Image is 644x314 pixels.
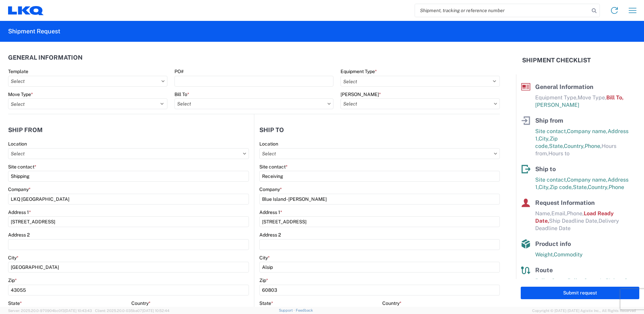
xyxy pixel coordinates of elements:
[567,177,608,183] span: Company name,
[341,98,500,109] input: Select
[259,232,281,238] label: Address 2
[142,309,169,313] span: [DATE] 10:52:44
[606,94,623,101] span: Bill To,
[535,94,578,101] span: Equipment Type,
[535,83,593,90] span: General Information
[8,164,36,170] label: Site contact
[8,148,249,159] input: Select
[8,54,83,61] h2: General Information
[174,68,184,74] label: PO#
[259,300,273,306] label: State
[259,255,270,261] label: City
[259,209,282,215] label: Address 1
[535,251,554,258] span: Weight,
[8,76,167,87] input: Select
[609,184,624,190] span: Phone
[573,184,588,190] span: State,
[259,148,500,159] input: Select
[567,210,584,217] span: Phone,
[535,278,568,284] span: Pallet Count,
[535,177,567,183] span: Site contact,
[8,186,31,192] label: Company
[535,199,595,206] span: Request Information
[8,27,60,35] h2: Shipment Request
[535,117,563,124] span: Ship from
[535,165,556,172] span: Ship to
[174,91,189,97] label: Bill To
[549,218,599,224] span: Ship Deadline Date,
[522,56,591,64] h2: Shipment Checklist
[521,287,639,299] button: Submit request
[535,128,567,134] span: Site contact,
[8,232,30,238] label: Address 2
[341,91,381,97] label: [PERSON_NAME]
[539,184,550,190] span: City,
[279,308,296,312] a: Support
[8,141,27,147] label: Location
[567,128,608,134] span: Company name,
[551,210,567,217] span: Email,
[8,309,92,313] span: Server: 2025.20.0-970904bc0f3
[8,68,28,74] label: Template
[578,94,606,101] span: Move Type,
[535,266,553,274] span: Route
[8,255,19,261] label: City
[535,102,579,108] span: [PERSON_NAME]
[259,277,268,283] label: Zip
[8,277,17,283] label: Zip
[588,184,609,190] span: Country,
[341,68,377,74] label: Equipment Type
[95,309,169,313] span: Client: 2025.20.0-035ba07
[259,127,284,133] h2: Ship to
[554,251,583,258] span: Commodity
[550,184,573,190] span: Zip code,
[8,209,31,215] label: Address 1
[174,98,334,109] input: Select
[65,309,92,313] span: [DATE] 10:43:43
[535,210,551,217] span: Name,
[564,143,585,149] span: Country,
[535,240,571,247] span: Product info
[415,4,589,17] input: Shipment, tracking or reference number
[8,91,33,97] label: Move Type
[539,135,550,142] span: City,
[259,186,282,192] label: Company
[532,308,636,314] span: Copyright © [DATE]-[DATE] Agistix Inc., All Rights Reserved
[259,164,288,170] label: Site contact
[549,143,564,149] span: State,
[548,150,570,157] span: Hours to
[8,127,43,133] h2: Ship from
[259,141,278,147] label: Location
[296,308,313,312] a: Feedback
[382,300,401,306] label: Country
[131,300,151,306] label: Country
[535,278,639,291] span: Pallet Count in Pickup Stops equals Pallet Count in delivery stops
[585,143,602,149] span: Phone,
[8,300,22,306] label: State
